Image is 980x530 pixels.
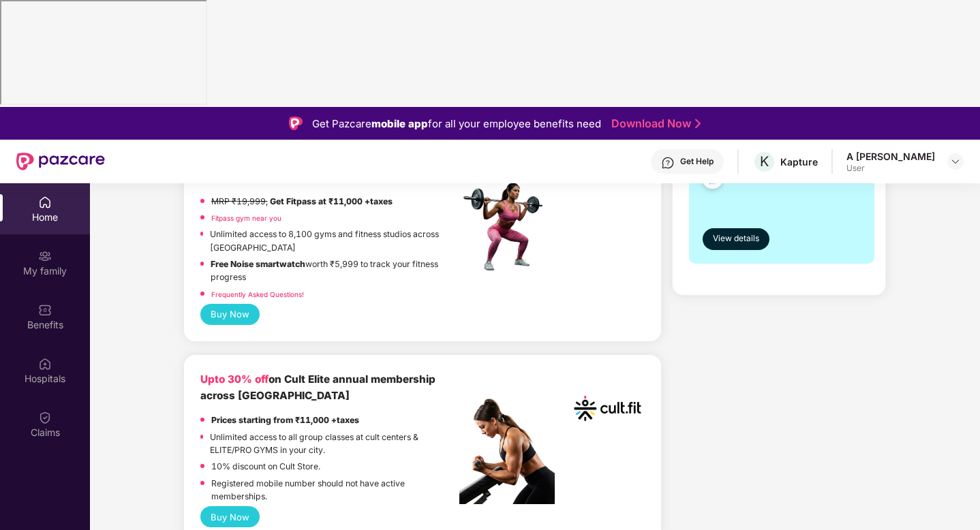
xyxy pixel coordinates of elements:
img: svg+xml;base64,PHN2ZyBpZD0iQ2xhaW0iIHhtbG5zPSJodHRwOi8vd3d3LnczLm9yZy8yMDAwL3N2ZyIgd2lkdGg9IjIwIi... [38,411,52,424]
img: fpp.png [459,179,555,275]
img: svg+xml;base64,PHN2ZyBpZD0iQmVuZWZpdHMiIHhtbG5zPSJodHRwOi8vd3d3LnczLm9yZy8yMDAwL3N2ZyIgd2lkdGg9Ij... [38,303,52,317]
img: svg+xml;base64,PHN2ZyBpZD0iSG9tZSIgeG1sbnM9Imh0dHA6Ly93d3cudzMub3JnLzIwMDAvc3ZnIiB3aWR0aD0iMjAiIG... [38,196,52,209]
div: Kapture [780,155,818,168]
strong: Prices starting from ₹11,000 +taxes [211,415,359,425]
div: Get Help [680,156,714,167]
b: on Cult Elite annual membership across [GEOGRAPHIC_DATA] [200,373,435,402]
img: svg+xml;base64,PHN2ZyB3aWR0aD0iMjAiIGhlaWdodD0iMjAiIHZpZXdCb3g9IjAgMCAyMCAyMCIgZmlsbD0ibm9uZSIgeG... [38,249,52,263]
img: svg+xml;base64,PHN2ZyBpZD0iSGVscC0zMngzMiIgeG1sbnM9Imh0dHA6Ly93d3cudzMub3JnLzIwMDAvc3ZnIiB3aWR0aD... [661,156,675,170]
button: Buy Now [200,506,260,527]
del: MRP ₹19,999, [211,196,268,206]
strong: Free Noise smartwatch [211,259,305,269]
p: Unlimited access to 8,100 gyms and fitness studios across [GEOGRAPHIC_DATA] [210,228,459,254]
p: Unlimited access to all group classes at cult centers & ELITE/PRO GYMS in your city. [210,431,459,457]
div: Get Pazcare for all your employee benefits need [312,116,601,132]
span: K [760,153,769,170]
strong: Get Fitpass at ₹11,000 +taxes [270,196,393,206]
b: Upto 30% off [200,373,269,386]
img: New Pazcare Logo [16,153,105,170]
p: 10% discount on Cult Store. [211,460,320,473]
div: A [PERSON_NAME] [846,150,935,163]
button: Buy Now [200,304,260,325]
p: Registered mobile number should not have active memberships. [211,477,459,503]
a: Fitpass gym near you [211,214,281,222]
a: Download Now [611,116,696,131]
img: Logo [289,116,303,130]
img: svg+xml;base64,PHN2ZyBpZD0iSG9zcGl0YWxzIiB4bWxucz0iaHR0cDovL3d3dy53My5vcmcvMjAwMC9zdmciIHdpZHRoPS... [38,357,52,371]
a: Frequently Asked Questions! [211,290,304,298]
div: User [846,163,935,174]
img: Stroke [695,116,701,131]
img: cult.png [570,371,645,446]
strong: mobile app [371,117,428,130]
img: svg+xml;base64,PHN2ZyBpZD0iRHJvcGRvd24tMzJ4MzIiIHhtbG5zPSJodHRwOi8vd3d3LnczLm9yZy8yMDAwL3N2ZyIgd2... [950,156,961,167]
button: View details [703,228,769,250]
span: View details [713,232,759,245]
p: worth ₹5,999 to track your fitness progress [211,258,459,284]
img: pc2.png [459,399,555,504]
